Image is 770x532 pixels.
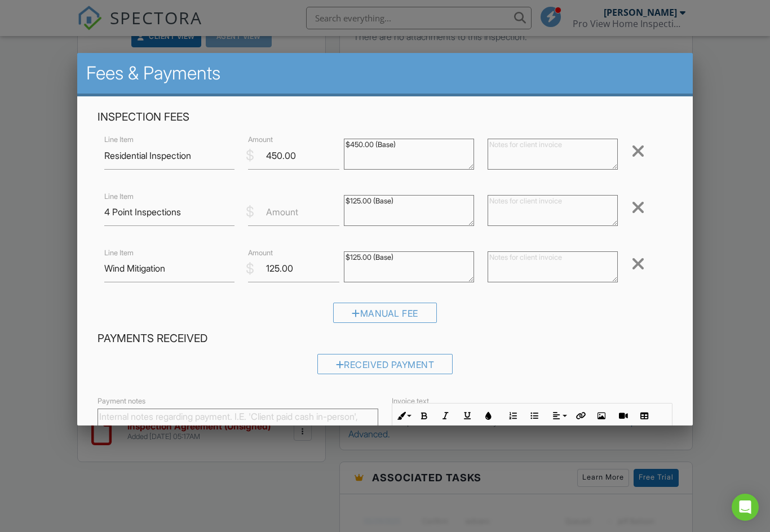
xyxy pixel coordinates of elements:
div: $ [246,146,254,165]
div: Received Payment [317,354,453,374]
h2: Fees & Payments [86,62,684,85]
button: Insert Table [634,405,655,427]
button: Ordered List [502,405,524,427]
button: Italic (⌘I) [435,405,457,427]
a: Manual Fee [333,310,437,321]
button: Colors [478,405,499,427]
button: Underline (⌘U) [457,405,478,427]
button: Insert Image (⌘P) [591,405,612,427]
textarea: $450.00 (Base) [344,139,474,170]
textarea: $125.00 (Base) [344,195,474,226]
label: Amount [248,135,273,145]
button: Unordered List [524,405,545,427]
h4: Payments Received [98,331,673,346]
textarea: $125.00 (Base) [344,251,474,282]
button: Align [548,405,569,427]
label: Line Item [104,135,134,145]
label: Invoice text [392,396,429,406]
label: Amount [266,206,298,218]
div: $ [246,259,254,278]
div: $ [246,202,254,221]
button: Bold (⌘B) [414,405,435,427]
h4: Inspection Fees [98,110,673,125]
div: Open Intercom Messenger [732,494,759,521]
label: Payment notes [98,396,145,406]
label: Line Item [104,192,134,202]
label: Line Item [104,248,134,258]
button: Inline Style [392,405,414,427]
button: Insert Video [612,405,634,427]
div: Manual Fee [333,303,437,323]
button: Insert Link (⌘K) [569,405,591,427]
a: Received Payment [317,362,453,373]
label: Amount [248,248,273,258]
